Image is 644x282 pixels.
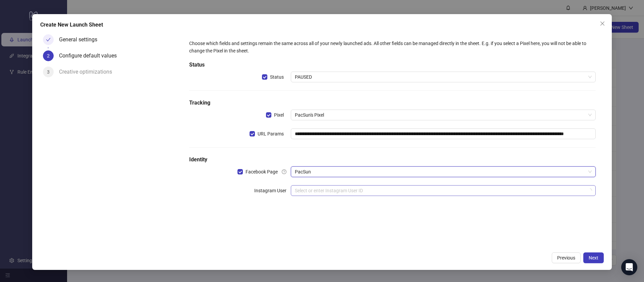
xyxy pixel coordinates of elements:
button: Next [583,252,604,263]
button: Close [597,18,608,29]
div: Configure default values [59,50,122,61]
span: Next [589,255,598,260]
span: question-circle [282,169,286,174]
span: check [46,37,51,42]
span: 3 [47,69,50,75]
label: Instagram User [254,185,291,196]
span: Facebook Page [243,168,280,175]
span: close [600,21,605,26]
div: Creative optimizations [59,67,117,77]
h5: Tracking [189,99,596,107]
div: General settings [59,34,103,45]
span: loading [587,188,592,193]
span: Pixel [271,111,286,119]
div: Open Intercom Messenger [621,259,637,275]
span: PAUSED [295,72,592,82]
h5: Status [189,61,596,69]
button: Previous [552,252,581,263]
span: URL Params [255,130,286,137]
div: Choose which fields and settings remain the same across all of your newly launched ads. All other... [189,40,596,54]
span: Status [267,73,286,81]
span: PacSun's Pixel [295,110,592,120]
div: Create New Launch Sheet [40,21,604,29]
span: 2 [47,53,50,58]
span: Previous [557,255,575,260]
span: PacSun [295,167,592,177]
h5: Identity [189,156,596,164]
